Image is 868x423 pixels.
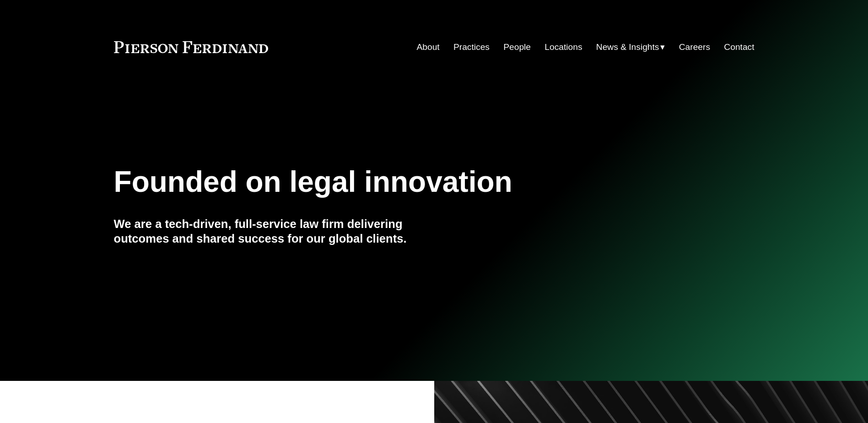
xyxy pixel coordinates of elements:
a: People [503,38,531,56]
a: Locations [545,38,582,56]
a: folder dropdown [596,38,665,56]
a: Practices [453,38,490,56]
h1: Founded on legal innovation [114,165,648,199]
a: About [417,38,440,56]
a: Careers [679,38,710,56]
a: Contact [724,38,754,56]
h4: We are a tech-driven, full-service law firm delivering outcomes and shared success for our global... [114,217,434,246]
span: News & Insights [596,39,659,55]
